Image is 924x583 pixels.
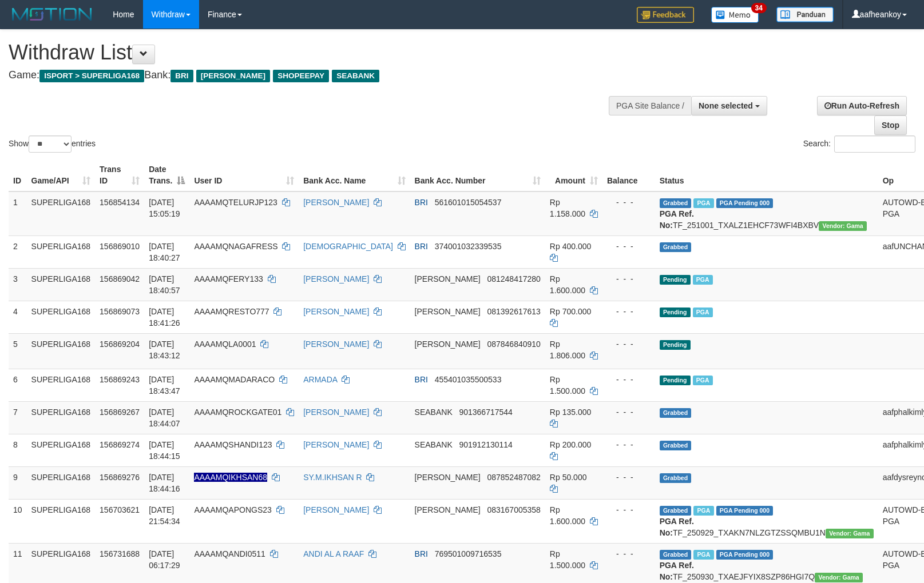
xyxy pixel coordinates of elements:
span: Marked by aafromsomean [693,550,713,560]
span: [DATE] 18:43:12 [149,340,180,360]
a: [PERSON_NAME] [303,198,369,207]
span: PGA Pending [716,506,774,516]
div: - - - [607,504,651,516]
span: Pending [660,275,691,285]
span: 156869243 [100,375,140,384]
span: [PERSON_NAME] [196,70,270,82]
td: SUPERLIGA168 [27,191,96,236]
div: - - - [607,406,651,418]
a: [PERSON_NAME] [303,340,369,349]
span: Rp 1.500.000 [550,549,585,570]
div: - - - [607,338,651,350]
span: Rp 1.600.000 [550,274,585,295]
label: Search: [803,135,915,153]
a: [PERSON_NAME] [303,505,369,514]
span: Grabbed [660,441,692,450]
span: [DATE] 18:41:26 [149,307,180,328]
span: AAAAMQNAGAFRESS [194,242,277,251]
span: ISPORT > SUPERLIGA168 [39,70,144,82]
span: Copy 374001032339535 to clipboard [435,242,502,251]
span: Grabbed [660,550,692,560]
span: Copy 769501009716535 to clipboard [435,549,502,558]
span: Rp 1.600.000 [550,505,585,526]
span: Rp 400.000 [550,242,591,251]
th: Amount: activate to sort column ascending [545,159,602,191]
span: [PERSON_NAME] [415,505,481,514]
span: [DATE] 06:17:29 [149,549,180,570]
span: Copy 561601015054537 to clipboard [435,198,502,207]
span: Grabbed [660,473,692,483]
img: MOTION_logo.png [9,6,96,23]
span: Copy 087846840910 to clipboard [487,340,540,349]
span: Rp 1.500.000 [550,375,585,396]
span: 156703621 [100,505,140,514]
td: 1 [9,191,27,236]
b: PGA Ref. No: [660,209,694,230]
th: Balance [602,159,655,191]
div: - - - [607,306,651,317]
span: BRI [170,70,193,82]
b: PGA Ref. No: [660,517,694,537]
span: SEABANK [415,408,453,417]
div: - - - [607,374,651,385]
span: Rp 1.158.000 [550,198,585,218]
span: Copy 081248417280 to clipboard [487,274,540,283]
td: TF_251001_TXALZ1EHCF73WFI4BXBV [655,191,878,236]
th: Date Trans.: activate to sort column descending [144,159,189,191]
div: - - - [607,241,651,252]
a: SY.M.IKHSAN R [303,473,362,482]
span: Marked by aafheankoy [693,275,713,285]
span: Nama rekening ada tanda titik/strip, harap diedit [194,473,267,482]
input: Search: [834,135,915,153]
span: [DATE] 18:44:15 [149,440,180,461]
td: SUPERLIGA168 [27,268,96,301]
span: Pending [660,340,691,350]
span: Rp 135.000 [550,408,591,417]
span: [DATE] 18:40:57 [149,274,180,295]
span: [DATE] 18:44:07 [149,408,180,428]
td: SUPERLIGA168 [27,333,96,369]
span: Copy 901912130114 to clipboard [459,440,512,449]
span: [PERSON_NAME] [415,307,481,316]
span: AAAAMQAPONGS23 [194,505,271,514]
span: AAAAMQROCKGATE01 [194,408,281,417]
div: - - - [607,197,651,208]
a: Run Auto-Refresh [817,96,907,115]
span: Grabbed [660,506,692,516]
a: ARMADA [303,375,337,384]
label: Show entries [9,135,96,153]
span: Marked by aafchhiseyha [693,506,713,516]
span: Copy 901366717544 to clipboard [459,408,512,417]
span: Marked by aafheankoy [693,308,713,317]
td: SUPERLIGA168 [27,401,96,434]
td: 4 [9,301,27,333]
span: None selected [699,101,753,110]
span: AAAAMQLA0001 [194,340,256,349]
span: [DATE] 18:44:16 [149,473,180,493]
span: 156854134 [100,198,140,207]
span: [DATE] 18:40:27 [149,242,180,262]
span: [DATE] 18:43:47 [149,375,180,396]
td: 7 [9,401,27,434]
td: SUPERLIGA168 [27,499,96,543]
span: BRI [415,242,428,251]
b: PGA Ref. No: [660,561,694,581]
span: Grabbed [660,198,692,208]
span: 156869204 [100,340,140,349]
select: Showentries [29,135,72,153]
a: ANDI AL A RAAF [303,549,364,558]
span: 156869042 [100,274,140,283]
td: 8 [9,434,27,466]
th: User ID: activate to sort column ascending [189,159,299,191]
div: - - - [607,439,651,450]
span: Pending [660,376,691,385]
span: AAAAMQFERY133 [194,274,263,283]
span: BRI [415,375,428,384]
span: SHOPEEPAY [273,70,329,82]
td: 9 [9,466,27,499]
span: Grabbed [660,408,692,418]
th: Status [655,159,878,191]
a: Stop [874,115,907,135]
span: 156731688 [100,549,140,558]
td: 2 [9,235,27,268]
